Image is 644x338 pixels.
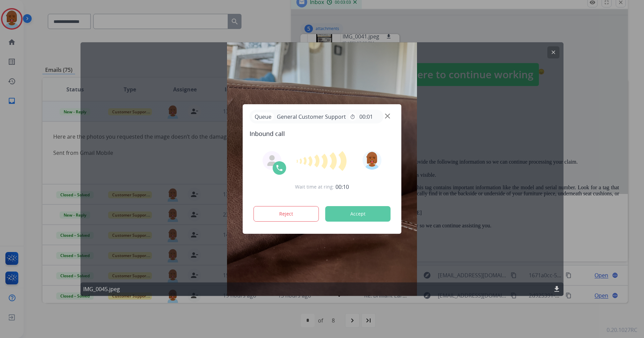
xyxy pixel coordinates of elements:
img: avatar [362,151,381,170]
span: General Customer Support [274,113,349,121]
button: Accept [325,206,391,222]
button: Reject [254,206,319,222]
span: Wait time at ring: [295,184,334,190]
p: 0.20.1027RC [607,326,637,334]
img: close-button [385,114,390,119]
span: 00:10 [335,183,349,191]
span: Inbound call [250,129,395,138]
p: Queue [252,112,274,121]
img: call-icon [276,164,284,172]
mat-icon: timer [350,114,355,119]
span: 00:01 [359,113,373,121]
img: agent-avatar [267,155,278,166]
